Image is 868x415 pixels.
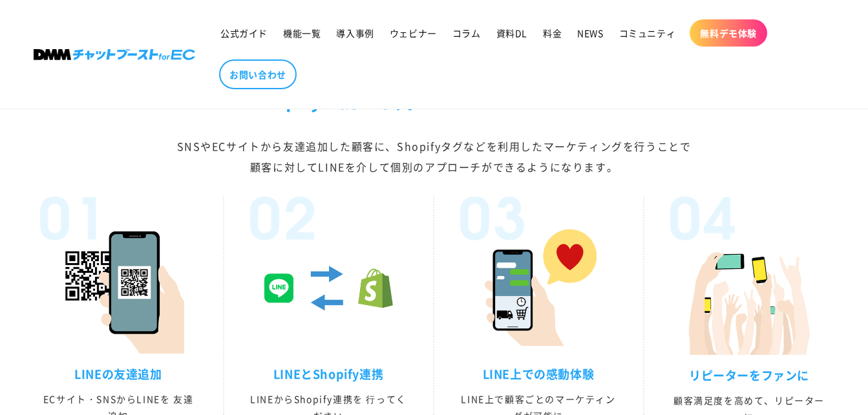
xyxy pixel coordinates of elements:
span: 機能一覧 [283,27,321,39]
a: 公式ガイド [213,19,275,47]
a: 資料DL [489,19,535,47]
span: ウェビナー [390,27,437,39]
img: LINEとShopify連携 [263,222,394,354]
h3: リピーターをファンに [670,368,829,383]
span: コミュニティ [619,27,676,39]
a: ウェビナー [382,19,445,47]
a: 機能一覧 [275,19,328,47]
span: 導入事例 [336,27,374,39]
a: 無料デモ体験 [690,19,767,47]
img: リピーターをファンに [683,222,816,355]
div: SNSやECサイトから友達追加した顧客に、Shopifyタグなどを利用したマーケティングを行うことで 顧客に対してLINEを介して個別のアプローチができるようになります。 [34,136,835,177]
span: 資料DL [496,27,527,39]
span: 公式ガイド [220,27,268,39]
span: 料金 [543,27,562,39]
a: お問い合わせ [219,59,297,89]
span: 無料デモ体験 [700,27,757,39]
a: 料金 [535,19,569,47]
a: コミュニティ [611,19,684,47]
span: お問い合わせ [229,69,286,80]
h3: LINE上での感動体験 [460,367,617,381]
h3: LINEの友達追加 [40,367,197,381]
img: LINEの友達追加 [53,222,184,354]
a: 導入事例 [328,19,381,47]
img: 株式会社DMM Boost [34,49,195,60]
a: コラム [445,19,489,47]
span: コラム [452,27,481,39]
span: NEWS [577,27,603,39]
a: NEWS [569,19,611,47]
img: LINE上での感動体験 [473,222,604,354]
h3: LINEとShopify連携 [250,367,407,381]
